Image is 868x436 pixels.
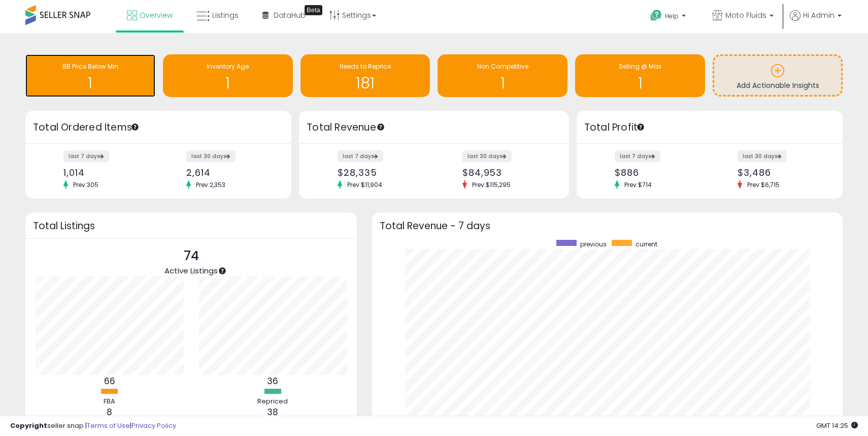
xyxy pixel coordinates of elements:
h3: Total Revenue [307,120,561,135]
div: Tooltip anchor [376,122,385,132]
b: 66 [104,375,115,387]
a: Needs to Reprice 181 [301,54,430,97]
label: last 30 days [186,150,236,162]
span: DataHub [274,10,306,20]
h1: 181 [306,75,425,91]
b: 8 [107,406,112,418]
span: Listings [212,10,239,20]
span: BB Price Below Min [62,62,118,71]
h1: 1 [168,75,288,91]
h3: Total Profit [584,120,835,135]
a: Add Actionable Insights [714,56,841,95]
span: Prev: $6,715 [742,180,785,189]
span: Prev: 2,353 [191,180,230,189]
label: last 7 days [338,150,383,162]
span: Prev: 305 [68,180,104,189]
div: 2,614 [186,167,274,178]
b: 38 [267,406,278,418]
h1: 1 [580,75,700,91]
div: seller snap | | [10,421,176,431]
i: Get Help [650,9,662,22]
a: Selling @ Max 1 [575,54,705,97]
a: Hi Admin [790,10,842,33]
label: last 7 days [615,150,660,162]
h1: 1 [30,75,150,91]
span: current [636,240,657,248]
span: Inventory Age [207,62,249,71]
strong: Copyright [10,421,47,430]
a: Non Competitive 1 [438,54,567,97]
span: Prev: $115,295 [467,180,516,189]
span: Active Listings [164,265,218,276]
span: 2025-09-9 14:25 GMT [816,421,858,430]
span: Moto Fluids [725,10,766,20]
div: $84,953 [462,167,551,178]
h3: Total Ordered Items [33,120,284,135]
span: Prev: $714 [619,180,657,189]
label: last 30 days [738,150,787,162]
span: Non Competitive [477,62,528,71]
a: Terms of Use [87,421,130,430]
span: Overview [140,10,173,20]
a: Help [642,2,696,33]
div: $3,486 [738,167,825,178]
span: Needs to Reprice [340,62,391,71]
h3: Total Listings [33,222,349,230]
div: $886 [615,167,702,178]
span: Hi Admin [803,10,834,20]
span: Selling @ Max [619,62,661,71]
div: FBA [79,397,140,407]
a: BB Price Below Min 1 [25,54,155,97]
a: Inventory Age 1 [163,54,293,97]
span: Add Actionable Insights [737,80,819,90]
p: 74 [164,246,218,266]
h1: 1 [443,75,562,91]
span: Help [665,12,679,20]
div: Tooltip anchor [636,122,645,132]
div: Repriced [242,397,303,407]
label: last 7 days [63,150,109,162]
div: Tooltip anchor [130,122,140,132]
div: 1,014 [63,167,151,178]
h3: Total Revenue - 7 days [380,222,835,230]
span: Prev: $11,904 [342,180,387,189]
div: $28,335 [338,167,426,178]
div: Tooltip anchor [305,5,322,15]
label: last 30 days [462,150,512,162]
div: Tooltip anchor [218,266,227,275]
a: Privacy Policy [131,421,176,430]
b: 36 [267,375,278,387]
span: previous [580,240,607,248]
